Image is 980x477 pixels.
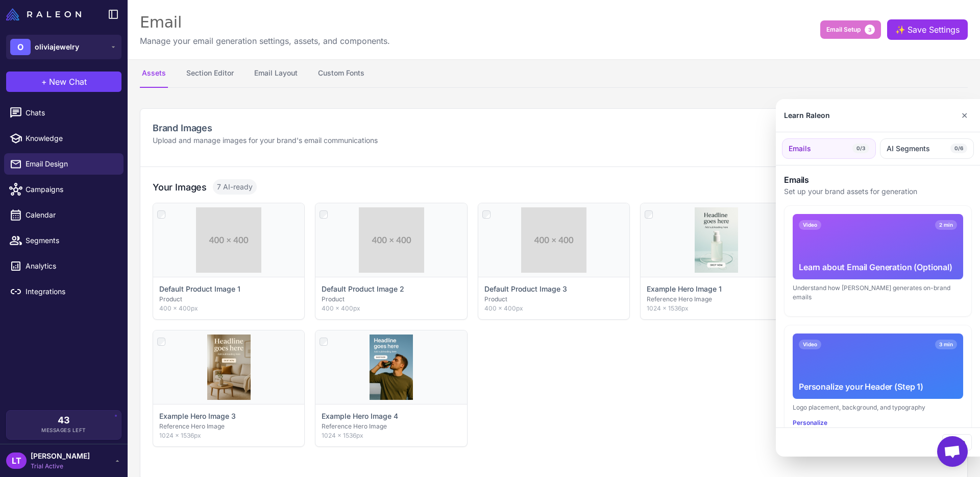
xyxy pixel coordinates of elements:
[784,174,972,186] h3: Emails
[789,143,811,154] span: Emails
[793,403,963,412] div: Logo placement, background, and typography
[887,143,930,154] span: AI Segments
[957,105,972,126] button: Close
[852,144,869,154] span: 0/3
[799,340,821,349] span: Video
[950,144,967,154] span: 0/6
[935,220,957,230] span: 2 min
[784,110,830,121] div: Learn Raleon
[937,436,968,467] div: Open chat
[793,283,963,302] div: Understand how [PERSON_NAME] generates on-brand emails
[935,340,957,349] span: 3 min
[782,138,876,159] button: Emails0/3
[799,220,821,230] span: Video
[880,138,974,159] button: AI Segments0/6
[799,261,957,273] div: Learn about Email Generation (Optional)
[784,186,972,197] p: Set up your brand assets for generation
[793,418,827,427] button: Personalize
[942,434,972,450] button: Close
[799,380,957,393] div: Personalize your Header (Step 1)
